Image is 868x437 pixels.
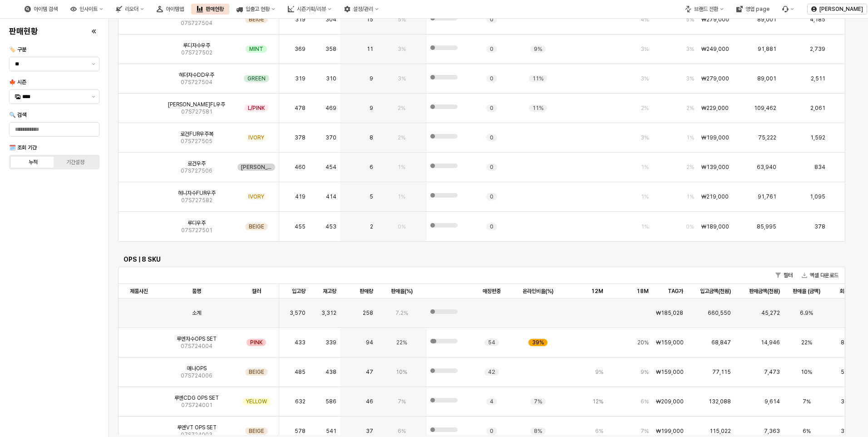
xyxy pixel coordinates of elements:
span: 478 [295,104,306,112]
button: [PERSON_NAME] [807,4,867,15]
div: 영업 page [745,6,769,12]
span: ₩185,028 [656,309,683,317]
button: 필터 [772,270,796,281]
span: 07S727581 [181,108,212,115]
span: ₩279,000 [701,75,729,82]
span: 🏷️ 구분 [9,46,26,53]
span: 회수율 [840,288,853,295]
span: 9 [370,104,373,112]
span: BEIGE [249,368,264,376]
span: 47 [366,368,373,376]
span: 15 [366,16,373,23]
span: IVORY [248,134,264,141]
span: 7% [534,398,542,405]
span: 132,088 [709,398,731,405]
span: 컬러 [252,288,261,295]
span: 3% [686,45,694,53]
span: 4 [490,398,493,405]
span: 8 [370,134,373,141]
span: 115,022 [710,427,731,435]
button: 아이템 검색 [19,4,63,15]
span: 433 [295,339,306,346]
span: L/PINK [248,104,265,112]
span: 11 [367,45,373,53]
span: 8% [534,427,542,435]
span: 7,363 [764,427,780,435]
span: 2% [398,134,405,141]
span: 438 [325,368,336,376]
span: 07S727504 [181,20,212,27]
span: 07S724006 [181,372,212,379]
button: 아이템맵 [151,4,189,15]
button: 브랜드 전환 [680,4,729,15]
span: 310 [326,75,336,82]
div: 누적 [29,159,38,165]
span: 루디우주 [187,219,206,227]
span: 414 [326,193,336,200]
span: ₩159,000 [656,368,684,376]
span: 07S727582 [181,197,212,204]
span: 834 [814,164,825,171]
button: 판매현황 [191,4,229,15]
span: 판매율(%) [391,288,413,295]
span: 1,095 [810,193,825,200]
span: 판매량 [360,288,373,295]
span: 22% [801,339,812,346]
span: 2,739 [810,45,825,53]
main: App Frame [109,19,868,437]
span: 109,462 [754,104,776,112]
span: 578 [295,427,306,435]
span: 319 [295,16,306,23]
span: 3% [686,75,694,82]
span: 07S727506 [181,167,212,174]
span: 258 [363,309,373,317]
span: 39% [532,339,544,346]
span: 07S727501 [181,227,212,234]
span: 469 [325,104,336,112]
span: 🔍 검색 [9,112,26,118]
span: 07S724001 [181,402,212,409]
span: GREEN [247,75,266,82]
span: 제품사진 [130,288,148,295]
span: 77,115 [712,368,731,376]
span: 18M [636,288,649,295]
span: 7% [641,427,649,435]
span: 91,761 [758,193,776,200]
span: BEIGE [249,427,264,435]
span: 0 [490,164,493,171]
span: 입고금액(천원) [700,288,731,295]
span: 0 [490,16,493,23]
label: 누적 [12,158,54,166]
span: 🗓️ 조회 기간 [9,144,37,151]
div: 리오더 [125,6,138,12]
span: 판매금액(천원) [749,288,780,295]
button: 설정/관리 [339,4,384,15]
span: 94 [366,339,373,346]
span: 9% [595,368,603,376]
span: 0 [490,45,493,53]
span: 89,001 [757,75,776,82]
span: ₩229,000 [701,104,729,112]
div: 기간설정 [66,159,84,165]
button: 제안 사항 표시 [88,90,99,104]
span: 14,946 [761,339,780,346]
button: 제안 사항 표시 [88,57,99,71]
span: 7% [803,398,811,405]
span: 3% [398,45,406,53]
span: 1,592 [810,134,825,141]
span: 6 [370,164,373,171]
span: 3% [641,134,649,141]
span: 6.9% [800,309,813,317]
div: 아이템맵 [166,6,184,12]
span: 12M [591,288,603,295]
span: ₩279,000 [701,16,729,23]
span: 07S727505 [181,138,212,145]
span: 37 [366,427,373,435]
span: 07S727502 [181,49,212,56]
span: 485 [295,368,306,376]
span: 🍁 시즌 [9,79,26,85]
div: 판매현황 [206,6,224,12]
span: 55% [841,368,853,376]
